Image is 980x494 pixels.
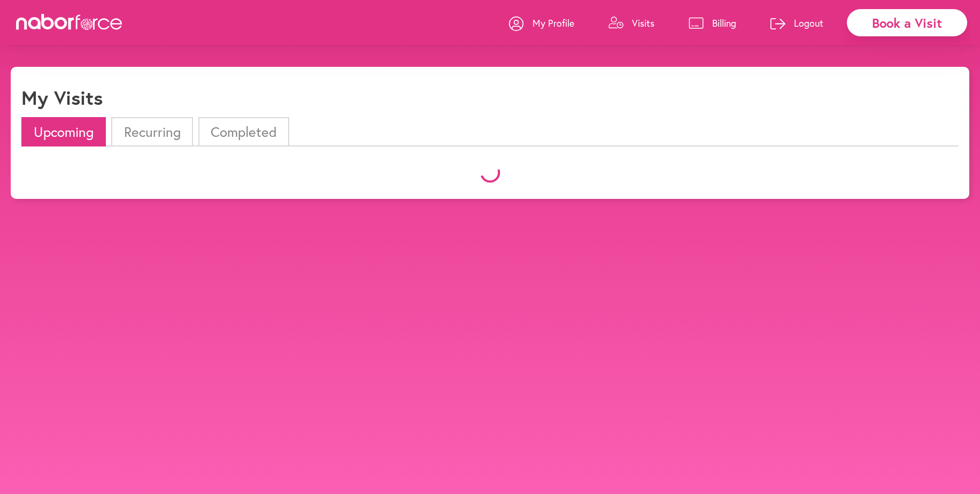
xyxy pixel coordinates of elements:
p: Visits [632,17,654,29]
li: Recurring [111,117,192,146]
li: Completed [198,117,289,146]
p: Logout [794,17,823,29]
p: Billing [712,17,736,29]
p: My Profile [533,17,574,29]
div: Book a Visit [847,9,967,36]
a: My Profile [509,7,574,39]
a: Logout [770,7,823,39]
a: Billing [689,7,736,39]
h1: My Visits [21,86,103,109]
a: Visits [608,7,654,39]
li: Upcoming [21,117,106,146]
